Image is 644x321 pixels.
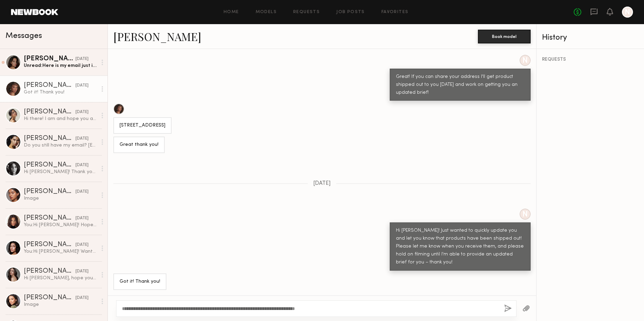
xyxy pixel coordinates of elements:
[75,242,89,248] div: [DATE]
[113,29,201,44] a: [PERSON_NAME]
[75,56,89,62] div: [DATE]
[542,57,638,62] div: REQUESTS
[24,294,75,301] div: [PERSON_NAME]
[75,268,89,275] div: [DATE]
[75,109,89,116] div: [DATE]
[75,189,89,195] div: [DATE]
[24,248,97,255] div: You: Hi [PERSON_NAME]! Wanted to follow up here :)
[75,215,89,222] div: [DATE]
[24,56,75,62] div: [PERSON_NAME]
[24,82,75,89] div: [PERSON_NAME]
[24,301,97,308] div: Image
[24,215,75,222] div: [PERSON_NAME]
[381,10,409,14] a: Favorites
[120,278,160,286] div: Got it! Thank you!
[24,241,75,248] div: [PERSON_NAME]
[396,73,524,97] div: Great! If you can share your address I'll get product shipped out to you [DATE] and work on getti...
[24,268,75,275] div: [PERSON_NAME]
[313,181,331,187] span: [DATE]
[24,109,75,116] div: [PERSON_NAME]
[622,7,633,18] a: N
[24,135,75,142] div: [PERSON_NAME]
[256,10,277,14] a: Models
[24,162,75,169] div: [PERSON_NAME]
[478,33,531,39] a: Book model
[120,122,165,130] div: [STREET_ADDRESS]
[24,62,97,69] div: Unread: Here is my email just in case: [EMAIL_ADDRESS][DOMAIN_NAME]
[224,10,239,14] a: Home
[75,162,89,169] div: [DATE]
[24,188,75,195] div: [PERSON_NAME]
[6,32,42,40] span: Messages
[396,227,524,267] div: Hi [PERSON_NAME]! Just wanted to quickly update you and let you know that products have been ship...
[24,89,97,96] div: Got it! Thank you!
[75,82,89,89] div: [DATE]
[75,136,89,142] div: [DATE]
[542,34,638,42] div: History
[478,30,531,43] button: Book model
[24,275,97,281] div: Hi [PERSON_NAME], hope you are doing good! Thank you for reaching out and thank you for interest....
[24,222,97,228] div: You: Hi [PERSON_NAME]! Hope you're well :) I'm Ela, creative producer for Act+Acre. We have an up...
[24,169,97,175] div: Hi [PERSON_NAME]! Thank you so much for reaching out. Im holding for a job right now and waiting ...
[24,116,97,122] div: Hi there! I am and hope you are (: that sounds so fun, unfortunately I’m out of town for another ...
[120,141,159,149] div: Great thank you!
[293,10,320,14] a: Requests
[24,195,97,202] div: Image
[24,142,97,149] div: Do you still have my email? [EMAIL_ADDRESS][DOMAIN_NAME]
[75,295,89,301] div: [DATE]
[336,10,365,14] a: Job Posts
